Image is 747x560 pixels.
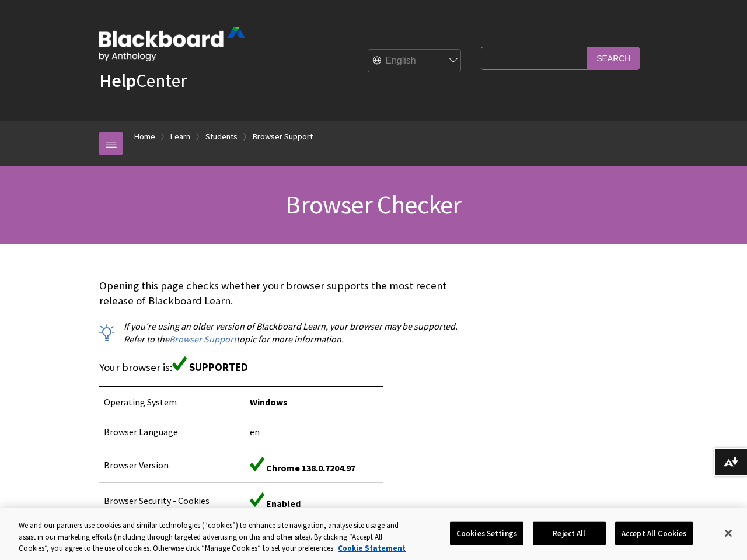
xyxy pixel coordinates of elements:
a: More information about your privacy, opens in a new tab [338,543,406,553]
button: Cookies Settings [450,521,523,545]
div: We and our partners use cookies and similar technologies (“cookies”) to enhance site navigation, ... [19,520,411,554]
button: Reject All [533,521,606,545]
button: Accept All Cookies [615,521,693,545]
button: Close [715,520,741,546]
